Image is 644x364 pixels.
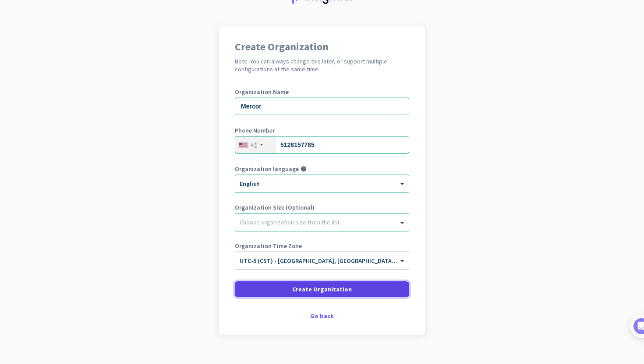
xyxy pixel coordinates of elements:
[235,127,409,133] label: Phone Number
[235,42,409,52] h1: Create Organization
[235,243,409,249] label: Organization Time Zone
[235,57,409,73] h2: Note: You can always change this later, or support multiple configurations at the same time
[301,166,307,172] i: help
[235,204,409,210] label: Organization Size (Optional)
[235,166,299,172] label: Organization language
[235,89,409,95] label: Organization Name
[235,98,409,115] input: What is the name of your organization?
[235,281,409,297] button: Create Organization
[250,140,258,149] div: +1
[235,136,409,154] input: 201-555-0123
[292,285,352,294] span: Create Organization
[235,313,409,319] div: Go back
